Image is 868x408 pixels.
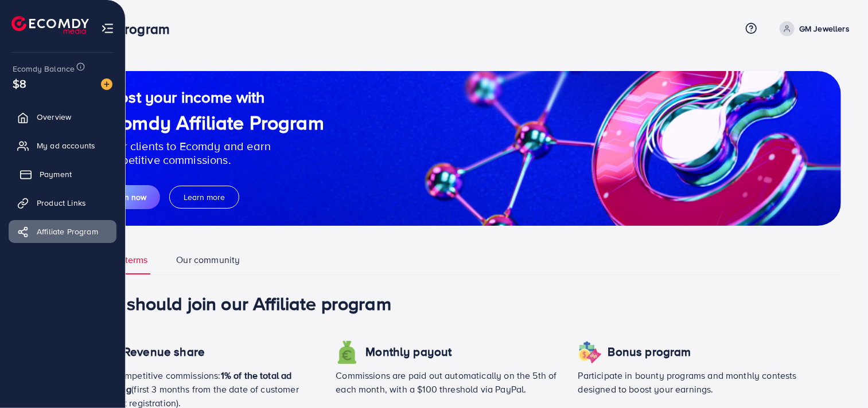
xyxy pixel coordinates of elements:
span: Payment [40,168,72,180]
a: Our community [173,253,243,274]
img: image [101,79,112,90]
p: Participate in bounty programs and monthly contests designed to boost your earnings. [578,368,802,396]
h4: Revenue share [123,345,205,359]
img: guide [73,71,841,226]
button: Learn more [169,186,239,209]
a: GM Jewellers [775,21,850,36]
span: My ad accounts [37,140,95,151]
iframe: Chat [819,356,859,399]
span: Join now [114,191,146,203]
span: 1% of the total ad spending [94,369,292,395]
a: Affiliate Program [9,220,116,243]
img: icon revenue share [336,341,359,364]
span: Product Links [37,197,86,209]
h2: Boost your income with [100,88,324,107]
span: $8 [13,75,26,92]
h4: Bonus program [608,345,691,359]
button: Join now [100,185,160,209]
a: Product Links [9,191,116,214]
p: GM Jewellers [799,22,850,36]
span: Overview [37,111,71,123]
p: Commissions are paid out automatically on the 5th of each month, with a $100 threshold via PayPal. [336,368,559,396]
span: Ecomdy Balance [13,63,75,74]
img: menu [101,22,114,35]
h1: Why should join our Affiliate program [84,292,830,314]
img: icon revenue share [578,341,601,364]
img: logo [11,16,89,34]
span: Affiliate Program [37,226,98,237]
a: My ad accounts [9,134,116,157]
h4: Monthly payout [365,345,451,359]
h1: Ecomdy Affiliate Program [100,111,324,135]
a: Payment [9,163,116,186]
p: Refer clients to Ecomdy and earn [100,139,324,153]
p: competitive commissions. [100,153,324,167]
a: Overview [9,105,116,128]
